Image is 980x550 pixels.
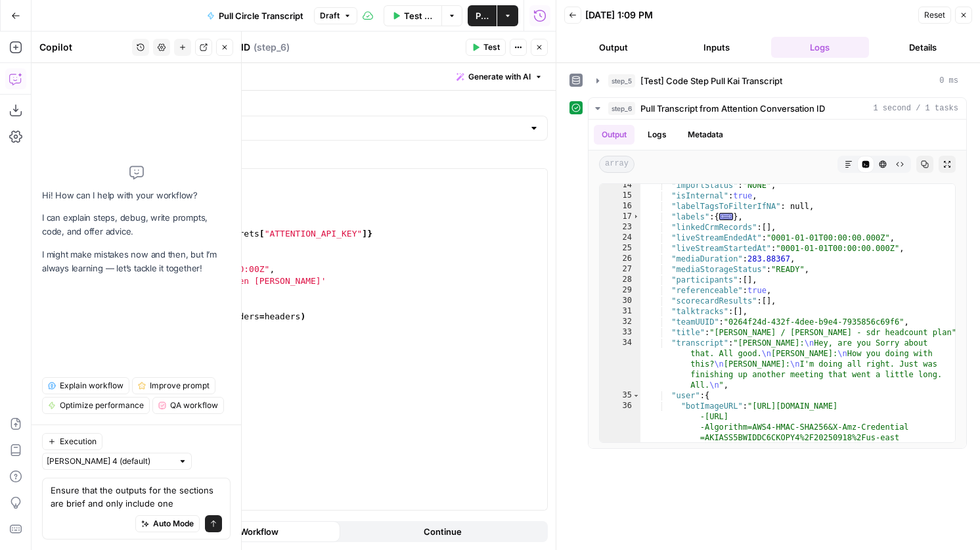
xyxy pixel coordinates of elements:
span: QA workflow [170,400,218,411]
div: 27 [600,264,640,275]
button: Metadata [680,125,731,145]
div: 25 [600,243,640,254]
div: 24 [600,233,640,243]
span: Improve prompt [150,380,210,392]
button: Test Workflow [384,5,442,26]
button: Output [594,125,635,145]
div: 17 [600,212,640,222]
button: Output [564,37,662,58]
span: Pull Transcript from Attention Conversation ID [640,102,825,115]
span: Pull Circle Transcript [219,9,303,22]
p: I might make mistakes now and then, but I’m always learning — let’s tackle it together! [42,248,231,275]
span: Toggle code folding, rows 35 through 52 [633,390,640,401]
span: Reset [924,9,945,21]
span: Explain workflow [60,380,123,392]
div: 34 [600,338,640,390]
span: [Test] Code Step Pull Kai Transcript [640,74,782,87]
p: Hi! How can I help with your workflow? [42,189,231,202]
button: Optimize performance [42,397,150,414]
div: 35 [600,390,640,401]
span: Continue [424,525,462,538]
div: 16 [600,201,640,212]
div: 30 [600,296,640,306]
div: 31 [600,306,640,317]
button: 1 second / 1 tasks [589,98,966,119]
span: Execution [60,436,97,447]
button: Inputs [667,37,765,58]
button: Continue [340,521,546,542]
div: 36 [600,401,640,516]
button: Pull Circle Transcript [199,5,311,26]
div: 23 [600,222,640,233]
button: Improve prompt [132,377,215,394]
input: Python [47,122,523,135]
button: Execution [42,433,102,450]
textarea: Ensure that the outputs for the sections are brief and only include one [51,484,222,510]
span: 0 ms [939,75,958,87]
div: 1 second / 1 tasks [589,120,966,448]
button: Draft [314,7,357,24]
div: 33 [600,327,640,338]
button: Generate with AI [451,68,548,85]
span: Unfold code [719,213,734,220]
span: Publish [476,9,489,22]
button: Test [466,39,506,56]
span: Optimize performance [60,400,144,411]
div: 29 [600,285,640,296]
p: I can explain steps, debug, write prompts, code, and offer advice. [42,211,231,239]
span: Draft [320,10,340,22]
button: Explain workflow [42,377,129,394]
label: Select Language [39,99,548,112]
div: 32 [600,317,640,327]
span: 1 second / 1 tasks [873,103,958,114]
button: QA workflow [152,397,224,414]
span: Test Workflow [404,9,434,22]
div: 28 [600,275,640,285]
span: Test [483,41,500,53]
button: Logs [771,37,869,58]
button: Details [874,37,972,58]
span: Toggle code folding, rows 17 through 22 [633,212,640,222]
div: 15 [600,191,640,201]
button: Logs [640,125,675,145]
div: Copilot [39,41,128,54]
span: step_6 [608,102,635,115]
button: 0 ms [589,70,966,91]
span: Auto Mode [153,518,194,530]
span: step_5 [608,74,635,87]
span: ( step_6 ) [254,41,290,54]
button: Publish [468,5,497,26]
div: 14 [600,180,640,191]
button: Reset [918,7,951,24]
button: Auto Mode [135,515,200,532]
div: 26 [600,254,640,264]
label: Function [39,151,548,164]
input: Claude Sonnet 4 (default) [47,455,173,468]
span: array [599,156,635,173]
div: Write code [31,63,556,90]
span: Generate with AI [468,71,531,83]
